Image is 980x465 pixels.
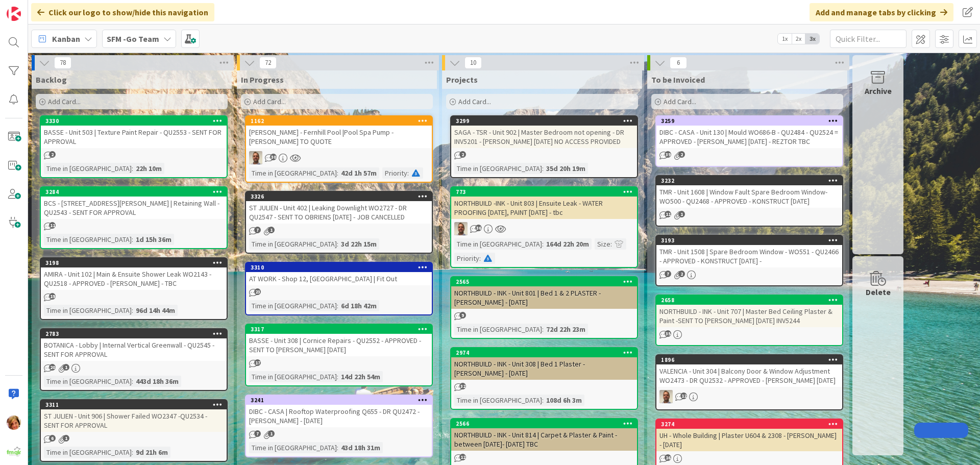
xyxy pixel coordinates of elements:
span: 16 [665,454,671,461]
a: 3330BASSE - Unit 503 | Texture Paint Repair - QU2553 - SENT FOR APPROVALTime in [GEOGRAPHIC_DATA]... [40,115,228,178]
span: 2 [459,151,466,158]
span: : [337,300,338,311]
div: 2566 [456,420,637,427]
div: 3193 [661,237,842,244]
span: : [542,395,544,406]
div: 1896 [656,355,842,364]
div: 3232 [661,177,842,184]
div: 14d 22h 54m [338,371,383,382]
div: 3198 [45,259,227,266]
div: 164d 22h 20m [544,238,592,250]
div: 773 [451,187,637,197]
input: Quick Filter... [830,30,906,48]
span: : [610,238,612,250]
div: 3310AT WORK - Shop 12, [GEOGRAPHIC_DATA] | Fit Out [246,263,432,285]
span: 11 [49,222,56,229]
div: 443d 18h 36m [133,376,181,387]
span: : [337,371,338,382]
div: 3310 [246,263,432,272]
a: 3326ST JULIEN - Unit 402 | Leaking Downlight WO2727 - DR QU2547 - SENT TO OBRIENS [DATE] - JOB CA... [245,191,433,254]
div: NORTHBUILD - INK - Unit 814 | Carpet & Plaster & Paint - between [DATE]- [DATE] TBC [451,428,637,451]
div: Priority [382,167,407,179]
div: Time in [GEOGRAPHIC_DATA] [249,371,337,382]
div: VALENCIA - Unit 304 | Balcony Door & Window Adjustment WO2473 - DR QU2532 - APPROVED - [PERSON_NA... [656,364,842,387]
div: 3326 [246,192,432,201]
div: 3326ST JULIEN - Unit 402 | Leaking Downlight WO2727 - DR QU2547 - SENT TO OBRIENS [DATE] - JOB CA... [246,192,432,224]
div: 2566NORTHBUILD - INK - Unit 814 | Carpet & Plaster & Paint - between [DATE]- [DATE] TBC [451,419,637,451]
b: SFM -Go Team [107,34,159,44]
div: 3259DIBC - CASA - Unit 130 | Mould WO686-B - QU2484 - QU2524 = APPROVED - [PERSON_NAME] [DATE] - ... [656,116,842,148]
div: Time in [GEOGRAPHIC_DATA] [249,238,337,250]
span: 32 [459,383,466,389]
div: 3274 [661,421,842,428]
div: 3299SAGA - TSR - Unit 902 | Master Bedroom not opening - DR INV5201 - [PERSON_NAME] [DATE] NO ACC... [451,116,637,148]
span: 12 [680,393,687,399]
div: Click our logo to show/hide this navigation [31,3,214,21]
div: 2565NORTHBUILD - INK - Unit 801 | Bed 1 & 2 PLASTER - [PERSON_NAME] - [DATE] [451,277,637,309]
span: 11 [665,211,671,217]
div: 3284 [45,188,227,195]
div: 2974 [456,349,637,356]
div: Add and manage tabs by clicking [810,3,953,21]
div: Priority [454,253,479,264]
span: 7 [665,271,671,277]
span: 2 [678,271,685,277]
div: 3317 [246,325,432,334]
div: 1896VALENCIA - Unit 304 | Balcony Door & Window Adjustment WO2473 - DR QU2532 - APPROVED - [PERSO... [656,355,842,387]
span: 30 [270,154,277,160]
div: NORTHBUILD -INK - Unit 803 | Ensuite Leak - WATER PROOFING [DATE], PAINT [DATE] - tbc [451,197,637,219]
span: 72 [259,57,277,69]
a: 2783BOTANICA - Lobby | Internal Vertical Greenwall - QU2545 - SENT FOR APPROVALTime in [GEOGRAPHI... [40,328,228,391]
a: 3317BASSE - Unit 308 | Cornice Repairs - QU2552 - APPROVED - SENT TO [PERSON_NAME] [DATE]Time in ... [245,324,433,386]
div: 3198AMIRA - Unit 102 | Main & Ensuite Shower Leak WO2143 - QU2518 - APPROVED - [PERSON_NAME] - TBC [41,258,227,290]
a: 2658NORTHBUILD - INK - Unit 707 | Master Bed Ceiling Plaster & Paint -SENT TO [PERSON_NAME] [DATE... [655,295,843,346]
span: 78 [54,57,71,69]
div: 3317BASSE - Unit 308 | Cornice Repairs - QU2552 - APPROVED - SENT TO [PERSON_NAME] [DATE] [246,325,432,356]
div: 2658 [661,297,842,304]
span: : [479,253,481,264]
div: BOTANICA - Lobby | Internal Vertical Greenwall - QU2545 - SENT FOR APPROVAL [41,338,227,361]
span: 3x [805,34,819,44]
span: 1 [63,364,69,371]
div: 3241 [251,397,432,404]
div: 1162 [246,116,432,126]
div: NORTHBUILD - INK - Unit 801 | Bed 1 & 2 PLASTER - [PERSON_NAME] - [DATE] [451,286,637,309]
a: 3299SAGA - TSR - Unit 902 | Master Bedroom not opening - DR INV5201 - [PERSON_NAME] [DATE] NO ACC... [450,115,638,178]
div: NORTHBUILD - INK - Unit 707 | Master Bed Ceiling Plaster & Paint -SENT TO [PERSON_NAME] [DATE] IN... [656,305,842,327]
div: AMIRA - Unit 102 | Main & Ensuite Shower Leak WO2143 - QU2518 - APPROVED - [PERSON_NAME] - TBC [41,267,227,290]
div: 35d 20h 19m [544,163,588,174]
div: 3311 [41,400,227,409]
div: Time in [GEOGRAPHIC_DATA] [454,163,542,174]
div: ST JULIEN - Unit 906 | Shower Failed WO2347 -QU2534 - SENT FOR APPROVAL [41,409,227,432]
span: : [407,167,409,179]
div: 3241DIBC - CASA | Rooftop Waterproofing Q655 - DR QU2472 - [PERSON_NAME] - [DATE] [246,396,432,427]
span: 1x [778,34,792,44]
div: Time in [GEOGRAPHIC_DATA] [44,305,132,316]
img: SD [249,151,262,164]
div: 2974NORTHBUILD - INK - Unit 308 | Bed 1 Plaster - [PERSON_NAME] - [DATE] [451,348,637,380]
span: 20 [49,364,56,371]
span: 6 [670,57,687,69]
div: 3259 [656,116,842,126]
div: 3326 [251,193,432,200]
img: avatar [7,444,21,458]
div: 1162 [251,117,432,125]
a: 3232TMR - Unit 1608 | Window Fault Spare Bedroom Window- WO500 - QU2468 - APPROVED - KONSTRUCT [D... [655,175,843,227]
div: Time in [GEOGRAPHIC_DATA] [249,300,337,311]
span: 23 [254,288,261,295]
a: 3193TMR - Unit 1508 | Spare Bedroom Window - WO551 - QU2466 - APPROVED - KONSTRUCT [DATE] - [655,235,843,286]
span: 39 [665,151,671,158]
span: 1 [678,211,685,217]
span: : [132,305,133,316]
div: ST JULIEN - Unit 402 | Leaking Downlight WO2727 - DR QU2547 - SENT TO OBRIENS [DATE] - JOB CANCELLED [246,201,432,224]
span: 1 [63,435,69,442]
div: 2565 [451,277,637,286]
span: Projects [446,75,478,85]
div: 3232 [656,176,842,185]
div: 2658 [656,296,842,305]
div: 22h 10m [133,163,164,174]
span: : [337,442,338,453]
span: 17 [254,359,261,366]
div: Time in [GEOGRAPHIC_DATA] [44,234,132,245]
span: In Progress [241,75,284,85]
